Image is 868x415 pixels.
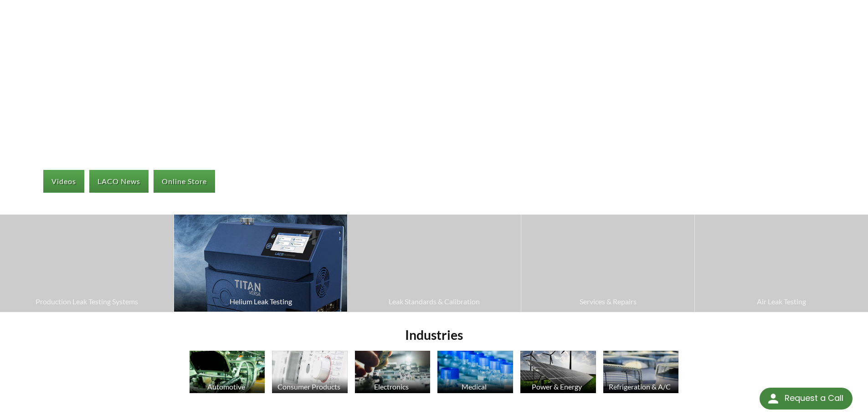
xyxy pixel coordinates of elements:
span: Helium Leak Testing [179,296,343,307]
h2: Industries [186,327,683,343]
div: Request a Call [760,388,853,410]
span: Air Leak Testing [699,296,863,307]
img: Electronics image [355,351,431,393]
a: Online Store [154,170,215,193]
a: Helium Leak Testing [174,215,347,312]
span: Production Leak Testing Systems [5,296,169,307]
span: Leak Standards & Calibration [352,296,516,307]
a: Electronics Electronics image [355,351,431,395]
a: Air Leak Testing [695,215,868,312]
a: Refrigeration & A/C HVAC Products image [603,351,679,395]
div: Refrigeration & A/C [602,382,678,391]
span: Services & Repairs [526,296,690,307]
a: Automotive Automotive Industry image [190,351,265,395]
img: HVAC Products image [603,351,679,393]
img: Medicine Bottle image [437,351,513,393]
a: Medical Medicine Bottle image [437,351,513,395]
div: Electronics [354,382,430,391]
a: Power & Energy Solar Panels image [520,351,596,395]
a: Consumer Products Consumer Products image [272,351,348,395]
img: round button [766,391,781,406]
div: Automotive [188,382,264,391]
img: Automotive Industry image [190,351,265,393]
a: Leak Standards & Calibration [348,215,521,312]
div: Medical [436,382,512,391]
img: Consumer Products image [272,351,348,393]
div: Power & Energy [519,382,595,391]
img: Solar Panels image [520,351,596,393]
a: LACO News [89,170,149,193]
a: Services & Repairs [521,215,694,312]
div: Request a Call [785,388,843,409]
div: Consumer Products [271,382,347,391]
a: Videos [43,170,84,193]
img: TITAN VERSA Leak Detector image [174,215,347,312]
